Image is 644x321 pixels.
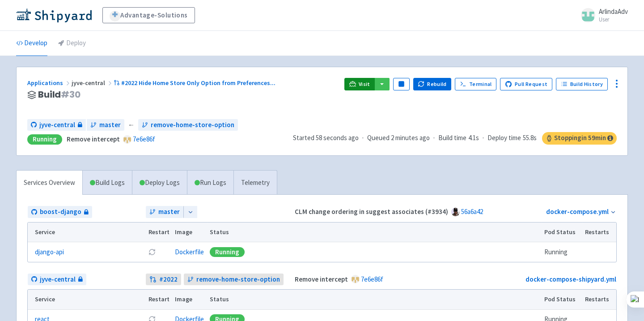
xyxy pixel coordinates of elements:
[293,132,617,145] div: · · ·
[542,132,617,145] span: Stopping in 59 min
[138,119,238,131] a: remove-home-store-option
[28,223,145,242] th: Service
[172,223,207,242] th: Image
[582,223,616,242] th: Restarts
[187,171,233,195] a: Run Logs
[133,135,155,143] a: 7e6e86f
[233,171,277,195] a: Telemetry
[40,207,81,217] span: boost-django
[361,275,383,283] a: 7e6e86f
[16,31,47,56] a: Develop
[184,274,284,286] a: remove-home-store-option
[39,120,75,130] span: jyve-central
[468,133,479,143] span: 4.1s
[67,135,120,143] strong: Remove intercept
[295,207,448,216] strong: CLM change ordering in suggest associates (#3934)
[207,290,542,309] th: Status
[367,133,430,142] span: Queued
[525,275,616,283] a: docker-compose-shipyard.yml
[27,119,86,131] a: jyve-central
[172,290,207,309] th: Image
[27,134,62,145] div: Running
[599,17,628,22] small: User
[148,248,156,256] button: Restart pod
[145,290,172,309] th: Restart
[35,247,64,257] a: django-api
[61,88,80,101] span: # 30
[72,79,114,87] span: jyve-central
[546,207,609,216] a: docker-compose.yml
[159,274,178,285] strong: # 2022
[58,31,86,56] a: Deploy
[40,274,76,285] span: jyve-central
[145,223,172,242] th: Restart
[542,223,582,242] th: Pod Status
[542,242,582,262] td: Running
[295,275,348,283] strong: Remove intercept
[27,79,72,87] a: Applications
[128,120,135,130] span: ←
[344,78,375,90] a: Visit
[28,206,92,218] a: boost-django
[542,290,582,309] th: Pod Status
[359,81,370,88] span: Visit
[99,120,121,130] span: master
[391,133,430,142] time: 2 minutes ago
[158,207,180,217] span: master
[132,171,187,195] a: Deploy Logs
[17,171,82,195] a: Services Overview
[87,119,124,131] a: master
[102,7,195,23] a: Advantage-Solutions
[576,8,628,22] a: ArlindaAdv User
[146,206,183,218] a: master
[316,133,359,142] time: 58 seconds ago
[438,133,466,143] span: Build time
[487,133,521,143] span: Deploy time
[523,133,537,143] span: 55.8s
[293,133,359,142] span: Started
[16,8,92,22] img: Shipyard logo
[151,120,234,130] span: remove-home-store-option
[196,274,280,285] span: remove-home-store-option
[556,78,608,90] a: Build History
[455,78,496,90] a: Terminal
[121,79,275,87] span: #2022 Hide Home Store Only Option from Preferences ...
[175,248,204,256] a: Dockerfile
[210,247,245,257] div: Running
[83,171,132,195] a: Build Logs
[500,78,552,90] a: Pull Request
[582,290,616,309] th: Restarts
[146,274,181,286] a: #2022
[413,78,452,90] button: Rebuild
[114,79,277,87] a: #2022 Hide Home Store Only Option from Preferences...
[207,223,542,242] th: Status
[28,274,86,286] a: jyve-central
[28,290,145,309] th: Service
[461,207,483,216] a: 56a6a42
[393,78,409,90] button: Pause
[38,90,80,100] span: Build
[599,7,628,16] span: ArlindaAdv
